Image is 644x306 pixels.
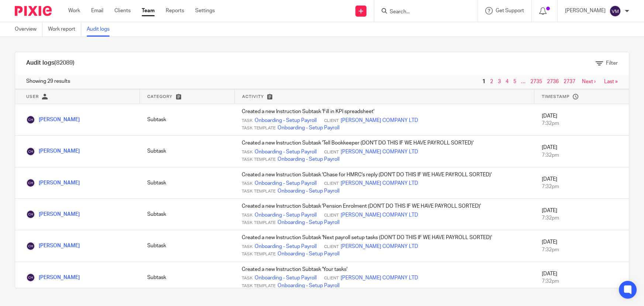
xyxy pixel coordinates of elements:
div: 7:32pm [542,214,621,222]
td: Created a new Instruction Subtask 'Tell Bookkeeper (DON'T DO THIS IF WE HAVE PAYROLL SORTED)' [234,136,534,167]
a: Onboarding - Setup Payroll [255,180,317,187]
a: [PERSON_NAME] COMPANY LTD [341,211,418,219]
span: Client [324,149,339,155]
a: Onboarding - Setup Payroll [278,282,340,289]
td: [DATE] [534,262,629,293]
td: Subtask [140,230,234,262]
a: Work [68,7,80,14]
a: Onboarding - Setup Payroll [255,148,317,156]
a: [PERSON_NAME] COMPANY LTD [341,180,418,187]
a: 5 [513,79,516,84]
a: Onboarding - Setup Payroll [255,274,317,282]
a: [PERSON_NAME] COMPANY LTD [341,274,418,282]
input: Search [389,9,455,16]
span: Client [324,212,339,218]
td: [DATE] [534,104,629,136]
img: Chloe Hooton [26,273,35,282]
img: Pixie [15,6,52,16]
a: Onboarding - Setup Payroll [278,187,340,195]
span: … [519,77,527,86]
span: Showing 29 results [26,78,70,85]
a: 4 [506,79,509,84]
a: Clients [114,7,131,14]
div: 7:32pm [542,246,621,254]
a: Work report [48,22,81,37]
a: Next › [582,79,596,84]
span: User [26,95,39,99]
td: [DATE] [534,136,629,167]
a: [PERSON_NAME] [26,275,80,280]
a: [PERSON_NAME] [26,149,80,154]
td: Subtask [140,262,234,293]
img: Chloe Hooton [26,242,35,251]
a: Email [91,7,103,14]
span: Filter [606,61,618,66]
span: Task [242,181,253,187]
span: Task [242,244,253,250]
td: Created a new Instruction Subtask 'Chase for HMRC's reply (DON'T DO THIS IF WE HAVE PAYROLL SORTED)' [234,167,534,198]
nav: pager [481,79,618,85]
img: svg%3E [609,5,621,17]
a: 2737 [564,79,575,84]
a: Settings [195,7,215,14]
td: Created a new Instruction Subtask 'Next payroll setup tasks (DON'T DO THIS IF WE HAVE PAYROLL SOR... [234,230,534,262]
a: [PERSON_NAME] [26,117,80,122]
a: [PERSON_NAME] [26,180,80,186]
span: Task [242,118,253,124]
a: Onboarding - Setup Payroll [278,124,340,132]
a: 2 [490,79,493,84]
span: Client [324,181,339,187]
td: Created a new Instruction Subtask 'Your tasks' [234,262,534,293]
div: 7:32pm [542,120,621,127]
a: [PERSON_NAME] COMPANY LTD [341,117,418,124]
a: Team [142,7,155,14]
a: [PERSON_NAME] COMPANY LTD [341,243,418,250]
span: Task Template [242,157,276,163]
div: 7:32pm [542,278,621,285]
span: 1 [481,77,487,86]
a: 2735 [530,79,542,84]
td: Subtask [140,167,234,198]
img: Chloe Hooton [26,115,35,124]
div: 7:32pm [542,152,621,159]
a: Onboarding - Setup Payroll [255,211,317,219]
span: Task Template [242,125,276,131]
a: Onboarding - Setup Payroll [255,243,317,250]
td: [DATE] [534,199,629,230]
span: Task Template [242,188,276,194]
img: Chloe Hooton [26,147,35,156]
td: Created a new Instruction Subtask 'Fill in KPI spreadsheet' [234,104,534,136]
a: [PERSON_NAME] [26,212,80,217]
span: Timestamp [542,95,569,99]
td: Created a new Instruction Subtask 'Pension Enrolment (DON'T DO THIS IF WE HAVE PAYROLL SORTED)' [234,199,534,230]
a: 3 [498,79,501,84]
span: Task Template [242,251,276,257]
a: Onboarding - Setup Payroll [278,156,340,163]
a: Overview [15,22,42,37]
span: Task [242,275,253,281]
td: Subtask [140,199,234,230]
a: Onboarding - Setup Payroll [278,250,340,258]
td: Subtask [140,136,234,167]
td: [DATE] [534,230,629,262]
span: Category [147,95,172,99]
span: Task Template [242,283,276,289]
span: Task Template [242,220,276,226]
span: Task [242,212,253,218]
img: Chloe Hooton [26,178,35,187]
a: Onboarding - Setup Payroll [278,219,340,226]
a: Reports [166,7,184,14]
span: Task [242,149,253,155]
a: Onboarding - Setup Payroll [255,117,317,124]
td: [DATE] [534,167,629,198]
a: Last » [604,79,618,84]
a: [PERSON_NAME] [26,243,80,248]
span: Get Support [496,8,524,13]
span: Client [324,244,339,250]
a: Audit logs [87,22,115,37]
span: Activity [242,95,264,99]
span: Client [324,118,339,124]
a: [PERSON_NAME] COMPANY LTD [341,148,418,156]
p: [PERSON_NAME] [565,7,606,14]
a: 2736 [547,79,559,84]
